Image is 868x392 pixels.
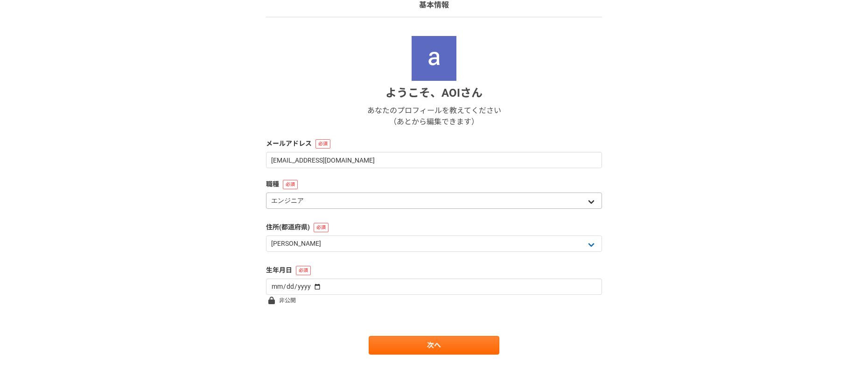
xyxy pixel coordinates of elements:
p: あなたのプロフィールを教えてください （あとから編集できます） [367,105,501,128]
img: unnamed.png [412,36,456,81]
label: 生年月日 [266,265,602,275]
label: 住所(都道府県) [266,222,602,232]
h1: ようこそ、 AOI さん [385,85,483,101]
label: メールアドレス [266,139,602,149]
label: 職種 [266,179,602,189]
span: 非公開 [279,295,296,306]
a: 次へ [369,336,499,355]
